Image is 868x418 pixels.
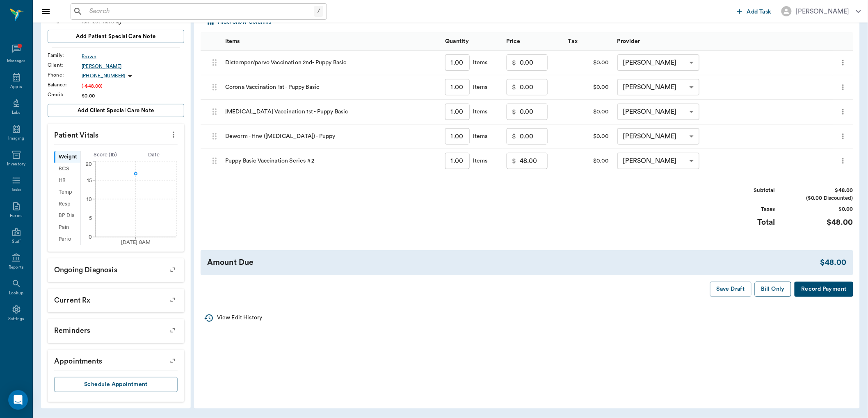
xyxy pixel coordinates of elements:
div: Corona Vaccination 1st - Puppy Basic [221,75,441,100]
div: Pain [54,221,80,233]
div: Labs [12,110,21,116]
div: Score ( lb ) [81,151,130,159]
div: Forms [10,213,22,219]
div: Open Intercom Messenger [8,390,28,410]
div: ($0.00 Discounted) [792,194,853,202]
span: Add client Special Care Note [78,106,154,115]
p: $ [512,107,516,117]
input: 0.00 [520,128,548,145]
div: Reports [9,264,24,271]
div: Items [470,59,488,67]
tspan: 15 [87,178,92,183]
span: Add patient Special Care Note [76,32,155,41]
button: more [837,129,849,143]
p: $ [512,156,516,166]
div: Deworm - Hrw ([MEDICAL_DATA]) - Puppy [221,124,441,149]
div: Family : [48,52,82,59]
div: Brown [82,53,184,60]
div: Balance : [48,81,82,88]
div: Tax [568,30,578,53]
p: $ [512,131,516,141]
div: Taxes [714,206,775,213]
div: HR [54,175,80,187]
div: Provider [617,30,640,53]
button: Record Payment [795,282,853,297]
div: Puppy Basic Vaccination Series #2 [221,149,441,174]
div: [PERSON_NAME] [617,54,699,71]
div: Quantity [441,32,503,50]
button: Close drawer [38,3,54,20]
button: Schedule Appointment [54,377,178,392]
div: Items [470,108,488,116]
div: $48.00 [792,217,853,228]
div: Messages [7,58,26,64]
div: Credit : [48,91,82,98]
div: BCS [54,163,80,175]
div: [PERSON_NAME] [617,128,699,145]
div: Items [470,83,488,91]
div: $0.00 [564,124,613,149]
p: $ [512,58,516,68]
div: [PERSON_NAME] [796,7,850,16]
div: $0.00 [564,149,613,174]
button: more [837,105,849,119]
a: [PERSON_NAME] [82,63,184,70]
div: Resp [54,198,80,210]
p: $ [512,82,516,92]
div: Distemper/parvo Vaccination 2nd- Puppy Basic [221,51,441,75]
button: more [837,80,849,94]
div: Items [470,157,488,165]
div: Imaging [8,136,24,142]
p: Ongoing diagnosis [48,258,184,279]
p: Reminders [48,319,184,339]
button: more [837,154,849,168]
div: Total [714,217,775,228]
tspan: 10 [87,197,92,202]
button: more [167,128,180,142]
input: 0.00 [520,153,548,169]
div: [PERSON_NAME] [617,79,699,95]
div: Subtotal [714,187,775,194]
input: Search [86,6,314,17]
div: (-$48.00) [82,82,184,90]
div: Appts [10,84,22,90]
button: Save Draft [710,282,752,297]
button: Add Task [734,4,775,19]
div: Provider [613,32,833,50]
div: Phone : [48,71,82,79]
div: $48.00 [820,257,847,269]
div: Tax [564,32,613,50]
div: Tasks [11,187,21,193]
div: BP Dia [54,210,80,222]
input: 0.00 [520,104,548,120]
p: Current Rx [48,289,184,309]
button: Bill Only [755,282,792,297]
div: Temp [54,186,80,198]
div: Settings [8,316,25,322]
div: Amount Due [207,257,820,269]
div: Items [221,32,441,50]
div: Inventory [7,161,25,167]
input: 0.00 [520,54,548,71]
button: more [837,56,849,70]
div: $0.00 [564,51,613,75]
div: Quantity [445,30,469,53]
div: $0.00 [564,100,613,124]
div: Date [130,151,178,159]
div: Weight [54,151,80,163]
div: $48.00 [792,187,853,194]
p: [PHONE_NUMBER] [82,72,125,79]
div: [MEDICAL_DATA] Vaccination 1st - Puppy Basic [221,100,441,124]
p: Appointments [48,350,184,370]
div: $0.00 [792,206,853,213]
div: [PERSON_NAME] [617,153,699,169]
button: Add patient Special Care Note [48,30,184,43]
input: 0.00 [520,79,548,95]
div: Lookup [9,290,23,296]
p: Patient Vitals [48,124,184,144]
button: [PERSON_NAME] [775,4,868,19]
div: $0.00 [564,75,613,100]
div: / [314,6,323,17]
div: $0.00 [82,92,184,99]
